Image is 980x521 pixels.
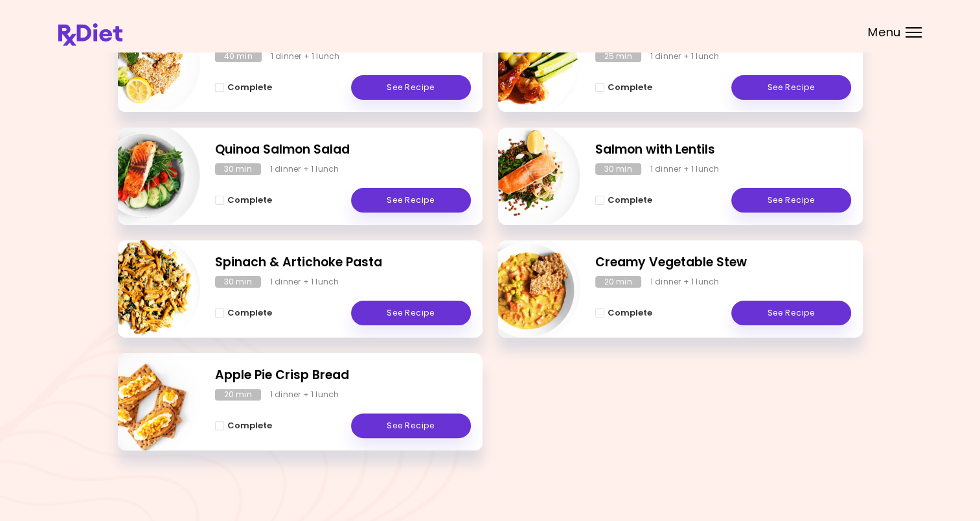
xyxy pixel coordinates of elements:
[215,80,272,95] button: Complete - Crunchy Salmon
[227,195,272,205] span: Complete
[595,51,641,62] div: 25 min
[58,23,122,46] img: RxDiet
[227,421,272,431] span: Complete
[270,276,339,288] div: 1 dinner + 1 lunch
[650,51,720,62] div: 1 dinner + 1 lunch
[215,418,272,434] button: Complete - Apple Pie Crisp Bread
[608,308,652,318] span: Complete
[93,10,200,117] img: Info - Crunchy Salmon
[595,192,652,208] button: Complete - Salmon with Lentils
[608,195,652,205] span: Complete
[595,141,851,159] h2: Salmon with Lentils
[227,82,272,93] span: Complete
[215,192,272,208] button: Complete - Quinoa Salmon Salad
[215,163,261,175] div: 30 min
[215,141,471,159] h2: Quinoa Salmon Salad
[595,305,652,321] button: Complete - Creamy Vegetable Stew
[271,51,340,62] div: 1 dinner + 1 lunch
[270,389,339,400] div: 1 dinner + 1 lunch
[93,235,200,343] img: Info - Spinach & Artichoke Pasta
[93,122,200,230] img: Info - Quinoa Salmon Salad
[473,122,580,230] img: Info - Salmon with Lentils
[650,276,720,288] div: 1 dinner + 1 lunch
[351,75,471,100] a: See Recipe - Crunchy Salmon
[731,75,851,100] a: See Recipe - Barbecue Chicken
[650,163,720,175] div: 1 dinner + 1 lunch
[473,10,580,117] img: Info - Barbecue Chicken
[215,51,262,62] div: 40 min
[731,301,851,325] a: See Recipe - Creamy Vegetable Stew
[595,163,641,175] div: 30 min
[608,82,652,93] span: Complete
[351,188,471,213] a: See Recipe - Quinoa Salmon Salad
[731,188,851,213] a: See Recipe - Salmon with Lentils
[868,27,901,38] span: Menu
[351,413,471,438] a: See Recipe - Apple Pie Crisp Bread
[215,305,272,321] button: Complete - Spinach & Artichoke Pasta
[93,348,200,456] img: Info - Apple Pie Crisp Bread
[215,253,471,272] h2: Spinach & Artichoke Pasta
[215,389,261,400] div: 20 min
[473,235,580,343] img: Info - Creamy Vegetable Stew
[351,301,471,325] a: See Recipe - Spinach & Artichoke Pasta
[270,163,339,175] div: 1 dinner + 1 lunch
[595,80,652,95] button: Complete - Barbecue Chicken
[595,276,641,288] div: 20 min
[227,308,272,318] span: Complete
[215,276,261,288] div: 30 min
[595,253,851,272] h2: Creamy Vegetable Stew
[215,366,471,385] h2: Apple Pie Crisp Bread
